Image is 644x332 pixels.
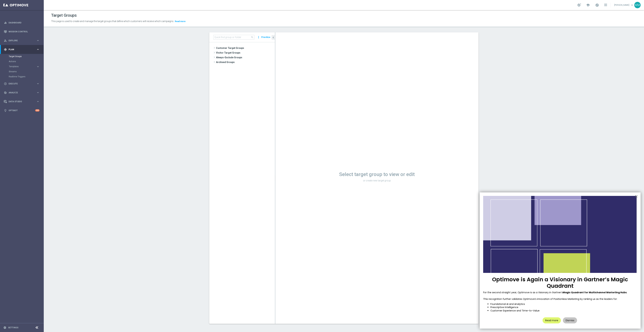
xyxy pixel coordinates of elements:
h1: Select target group to view or edit [275,171,478,177]
i: more_vert [257,35,260,40]
i: person_search [4,39,7,42]
span: Templates [9,66,33,68]
span: keyboard_arrow_down [630,3,634,7]
li: Customer Experience and Time-to-Value [490,309,637,312]
span: . [627,291,627,294]
div: Dashboard [4,18,40,27]
button: Read more [174,20,186,23]
span: For the second straight year, Optimove is as a Visionary in Gartner’s [483,291,563,294]
i: play_circle_outline [4,82,7,85]
span: Customer Target Groups [216,46,275,50]
i: keyboard_arrow_right [36,82,40,85]
button: Close [635,194,638,199]
a: Dashboard [9,18,40,27]
div: Execute [4,82,36,85]
a: Realtime Triggers [9,75,35,78]
i: settings [3,326,6,329]
p: or create new target group [275,179,478,182]
span: search [251,36,254,39]
div: Analyze [4,91,36,94]
a: Mission Control [9,27,40,36]
i: keyboard_arrow_right [36,65,40,68]
p: Optimove is Again a Visionary in Gartner’s Magic Quadrant [483,276,637,289]
a: Optibot [9,106,35,115]
a: Streams [9,70,35,73]
button: Dismiss [563,317,577,323]
strong: Magic Quadrant for Multichannel Marketing Hubs [563,291,627,294]
div: Templates [9,66,36,68]
input: Quick find group or folder [213,35,254,40]
a: [PERSON_NAME] [614,3,634,8]
button: Read more [543,317,561,323]
a: Target Groups [9,55,35,58]
i: keyboard_arrow_right [36,48,40,51]
i: keyboard_arrow_right [36,39,40,42]
a: Actions [9,60,35,63]
i: equalizer [4,21,7,24]
button: Prioritize [261,35,271,40]
i: track_changes [4,91,7,94]
div: Actions [9,59,43,64]
i: gps_fixed [4,48,7,51]
div: +10 [35,109,40,112]
i: keyboard_arrow_right [36,91,40,94]
i: chevron_left [272,36,275,39]
div: Plan [4,48,36,51]
h1: Target Groups [51,13,77,18]
p: This recognition further validates Optimove’s innovation of Positionless Marketing by ranking us ... [483,297,637,301]
span: This page is used to create and manage the target groups that define which customers will receive... [51,20,174,23]
span: Visitor Target Groups [216,50,275,55]
span: Explore [9,40,36,42]
div: Explore [4,39,36,42]
li: Prescriptive Intelligence [490,306,637,309]
i: lightbulb [4,109,7,112]
div: Realtime Triggers [9,74,43,79]
div: Optibot [4,106,40,115]
div: MM [634,2,641,8]
span: school [586,3,590,7]
div: Data Studio [4,100,36,103]
span: Always-Exclude Groups [216,55,275,60]
span: Plan [9,49,36,51]
li: Foundational AI and Analytics [490,303,637,306]
div: Mission Control [4,27,40,36]
span: Analyze [9,92,36,94]
div: Target Groups [9,54,43,59]
span: Archived Groups [216,60,275,65]
i: keyboard_arrow_right [36,100,40,103]
div: Templates [9,64,43,69]
span: Data Studio [9,101,36,103]
a: Settings [8,327,18,329]
span: Execute [9,83,36,85]
div: Streams [9,69,43,74]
